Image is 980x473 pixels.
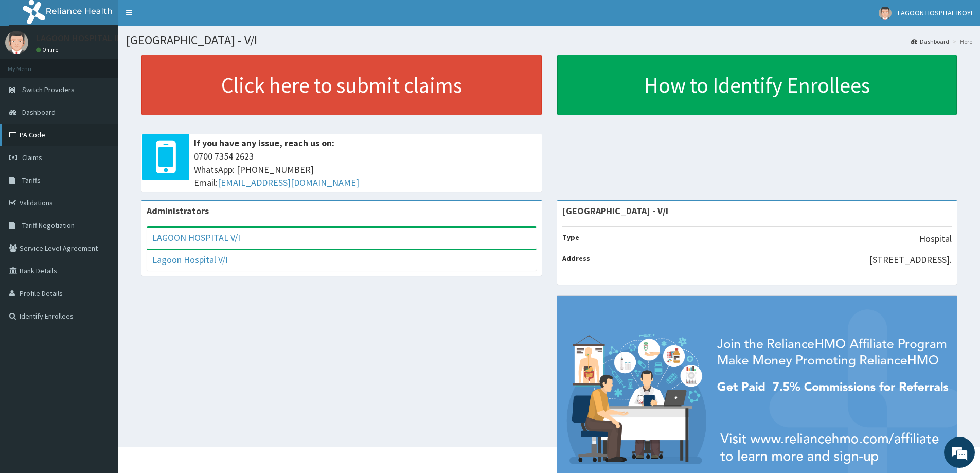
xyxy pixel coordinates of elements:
[562,254,590,263] b: Address
[126,33,972,47] h1: [GEOGRAPHIC_DATA] - V/I
[919,232,952,246] p: Hospital
[218,177,359,188] a: [EMAIL_ADDRESS][DOMAIN_NAME]
[141,55,542,115] a: Click here to submit claims
[22,108,56,117] span: Dashboard
[36,33,135,43] p: LAGOON HOSPITAL IKOYI
[194,137,334,149] b: If you have any issue, reach us on:
[36,46,61,54] a: Online
[22,221,75,230] span: Tariff Negotiation
[869,253,952,267] p: [STREET_ADDRESS].
[5,31,28,54] img: User Image
[194,150,537,189] span: 0700 7354 2623 WhatsApp: [PHONE_NUMBER] Email:
[557,55,957,115] a: How to Identify Enrollees
[562,233,579,242] b: Type
[950,37,972,46] li: Here
[879,7,892,20] img: User Image
[22,176,41,185] span: Tariffs
[152,254,228,266] a: Lagoon Hospital V/I
[562,205,668,217] strong: [GEOGRAPHIC_DATA] - V/I
[147,205,209,217] b: Administrators
[22,153,42,162] span: Claims
[898,8,972,17] span: LAGOON HOSPITAL IKOYI
[911,37,949,46] a: Dashboard
[22,85,75,94] span: Switch Providers
[152,232,240,243] a: LAGOON HOSPITAL V/I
